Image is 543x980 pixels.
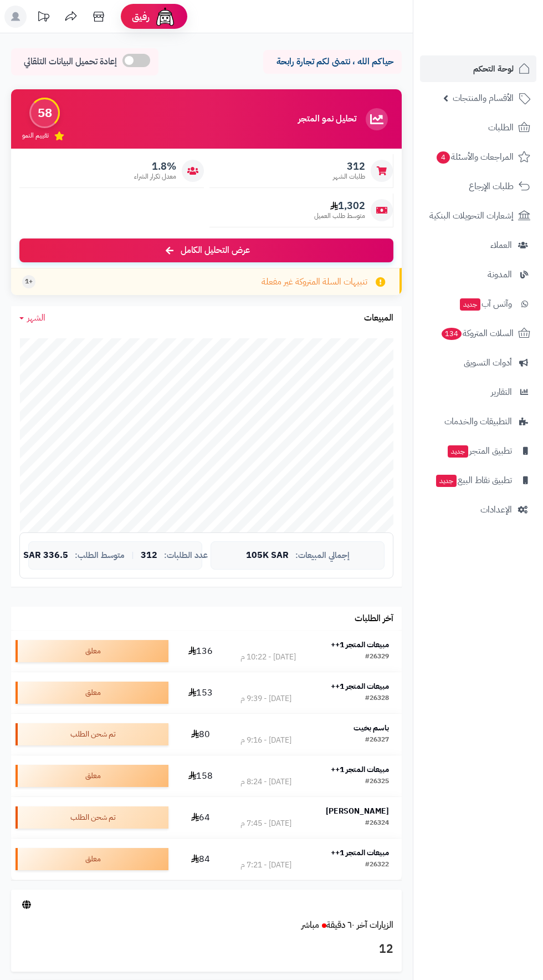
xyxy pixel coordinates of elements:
a: المراجعات والأسئلة4 [420,144,536,170]
span: رفيق [132,10,150,23]
span: إجمالي المبيعات: [295,551,350,560]
a: الطلبات [420,114,536,141]
a: الإعدادات [420,496,536,523]
span: الشهر [27,311,45,324]
div: #26325 [365,776,389,788]
span: الإعدادات [480,502,512,517]
span: الأقسام والمنتجات [453,90,514,106]
strong: مبيعات المتجر 1++ [331,639,389,651]
span: جديد [460,298,480,311]
strong: مبيعات المتجر 1++ [331,847,389,859]
span: جديد [436,475,457,487]
a: تطبيق المتجرجديد [420,438,536,464]
div: #26322 [365,860,389,871]
img: logo-2.png [468,26,532,49]
span: 336.5 SAR [23,551,68,561]
a: وآتس آبجديد [420,291,536,317]
strong: [PERSON_NAME] [326,805,389,817]
h3: تحليل نمو المتجر [298,114,356,124]
div: [DATE] - 7:45 م [240,818,291,829]
div: #26328 [365,693,389,704]
a: التطبيقات والخدمات [420,408,536,435]
span: | [131,551,134,560]
span: الطلبات [488,120,514,135]
span: عدد الطلبات: [164,551,208,560]
td: 136 [173,631,228,672]
h3: 12 [19,940,393,959]
span: +1 [25,277,33,286]
div: #26327 [365,735,389,746]
a: المدونة [420,261,536,288]
span: المراجعات والأسئلة [436,149,514,165]
span: وآتس آب [459,296,512,312]
span: 1.8% [134,160,176,172]
span: متوسط الطلب: [75,551,125,560]
span: إشعارات التحويلات البنكية [429,208,514,224]
div: [DATE] - 9:16 م [240,735,291,746]
a: لوحة التحكم [420,55,536,82]
div: [DATE] - 7:21 م [240,860,291,871]
strong: باسم بخيت [354,722,389,734]
img: ai-face.png [154,6,176,28]
span: العملاء [490,237,512,253]
a: أدوات التسويق [420,349,536,376]
span: لوحة التحكم [473,61,514,77]
span: التقارير [491,384,512,400]
a: طلبات الإرجاع [420,173,536,200]
a: عرض التحليل الكامل [19,238,393,262]
span: 105K SAR [246,551,289,561]
a: تطبيق نقاط البيعجديد [420,467,536,494]
span: 1,302 [314,200,365,212]
span: التطبيقات والخدمات [444,414,512,429]
span: معدل تكرار الشراء [134,172,176,181]
span: طلبات الإرجاع [469,179,514,194]
span: 312 [141,551,157,561]
span: 4 [437,151,450,164]
div: #26324 [365,818,389,829]
span: تطبيق المتجر [447,443,512,459]
a: الزيارات آخر ٦٠ دقيقةمباشر [301,918,393,932]
td: 64 [173,797,228,838]
div: [DATE] - 8:24 م [240,776,291,788]
a: التقارير [420,379,536,405]
h3: آخر الطلبات [355,614,393,624]
div: معلق [16,765,168,787]
a: الشهر [19,312,45,324]
span: طلبات الشهر [333,172,365,181]
div: تم شحن الطلب [16,806,168,829]
span: السلات المتروكة [440,326,514,341]
small: مباشر [301,918,319,932]
span: جديد [448,445,468,458]
h3: المبيعات [364,313,393,323]
div: [DATE] - 9:39 م [240,693,291,704]
p: حياكم الله ، نتمنى لكم تجارة رابحة [271,55,393,68]
div: معلق [16,848,168,870]
span: 134 [442,328,462,341]
div: [DATE] - 10:22 م [240,652,296,663]
a: تحديثات المنصة [29,6,57,31]
span: تنبيهات السلة المتروكة غير مفعلة [262,276,367,288]
span: تقييم النمو [22,131,49,140]
span: أدوات التسويق [464,355,512,370]
span: متوسط طلب العميل [314,211,365,221]
td: 153 [173,672,228,713]
td: 80 [173,714,228,755]
div: #26329 [365,652,389,663]
a: العملاء [420,232,536,258]
span: 312 [333,160,365,172]
div: معلق [16,640,168,662]
div: تم شحن الطلب [16,723,168,745]
span: تطبيق نقاط البيع [435,473,512,488]
td: 84 [173,839,228,880]
div: معلق [16,682,168,704]
a: السلات المتروكة134 [420,320,536,347]
span: المدونة [488,267,512,282]
td: 158 [173,755,228,796]
a: إشعارات التحويلات البنكية [420,202,536,229]
strong: مبيعات المتجر 1++ [331,764,389,775]
span: عرض التحليل الكامل [181,244,250,257]
span: إعادة تحميل البيانات التلقائي [24,55,117,68]
strong: مبيعات المتجر 1++ [331,681,389,692]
